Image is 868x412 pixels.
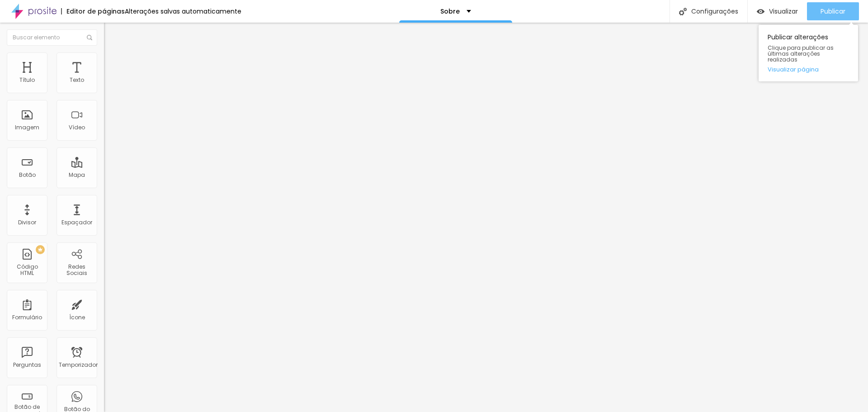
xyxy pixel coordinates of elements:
a: Visualizar página [768,66,849,72]
img: view-1.svg [757,8,764,15]
font: Clique para publicar as últimas alterações realizadas [768,44,834,63]
font: Sobre [440,7,460,16]
font: Formulário [12,313,42,321]
font: Temporizador [59,361,98,369]
iframe: Editor [104,23,868,412]
input: Buscar elemento [7,29,97,46]
button: Publicar [807,2,859,20]
img: Ícone [679,8,687,15]
button: Visualizar [748,2,807,20]
font: Divisor [18,218,36,226]
img: Ícone [87,35,92,40]
font: Configurações [691,7,738,16]
font: Visualizar página [768,65,819,74]
font: Visualizar [769,7,798,16]
font: Redes Sociais [66,263,87,277]
font: Editor de páginas [66,7,125,16]
font: Alterações salvas automaticamente [125,7,241,16]
font: Imagem [15,123,39,131]
font: Código HTML [17,263,38,277]
font: Título [19,76,35,84]
font: Botão [19,171,36,179]
font: Publicar alterações [768,33,828,42]
font: Espaçador [61,218,92,226]
font: Mapa [69,171,85,179]
font: Publicar [821,7,845,16]
font: Perguntas [13,361,41,369]
font: Texto [70,76,84,84]
font: Vídeo [69,123,85,131]
font: Ícone [69,313,85,321]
